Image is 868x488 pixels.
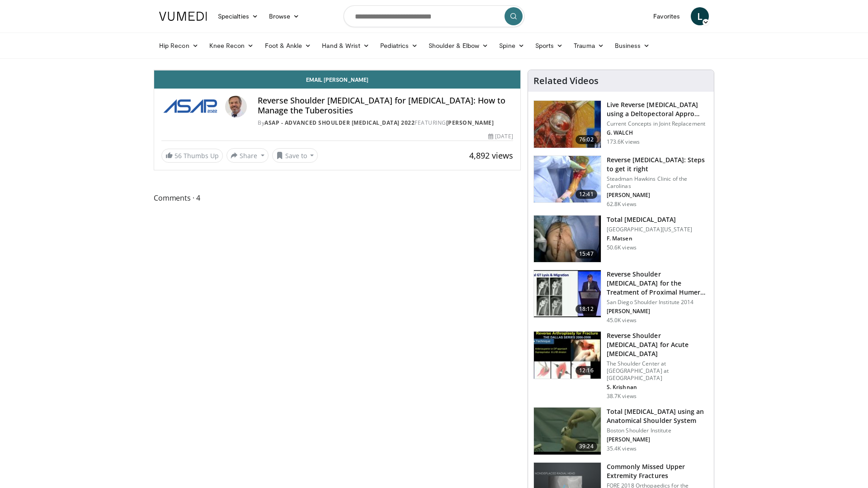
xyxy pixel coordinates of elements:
[533,100,708,148] a: 76:02 Live Reverse [MEDICAL_DATA] using a Deltopectoral Appro… Current Concepts in Joint Replacem...
[607,201,637,208] p: 62.8K views
[533,270,708,324] a: 18:12 Reverse Shoulder [MEDICAL_DATA] for the Treatment of Proximal Humeral … San Diego Shoulder ...
[607,393,637,400] p: 38.7K views
[607,360,708,382] p: The Shoulder Center at [GEOGRAPHIC_DATA] at [GEOGRAPHIC_DATA]
[607,244,637,251] p: 50.6K views
[344,5,524,27] input: Search topics, interventions
[533,407,708,455] a: 39:24 Total [MEDICAL_DATA] using an Anatomical Shoulder System Boston Shoulder Institute [PERSON_...
[533,331,708,400] a: 12:16 Reverse Shoulder [MEDICAL_DATA] for Acute [MEDICAL_DATA] The Shoulder Center at [GEOGRAPHIC...
[607,445,637,452] p: 35.4K views
[534,408,601,455] img: 38824_0000_3.png.150x105_q85_crop-smart_upscale.jpg
[607,407,708,425] h3: Total [MEDICAL_DATA] using an Anatomical Shoulder System
[607,270,708,297] h3: Reverse Shoulder [MEDICAL_DATA] for the Treatment of Proximal Humeral …
[607,138,640,145] p: 173.6K views
[175,151,182,160] span: 56
[488,132,513,141] div: [DATE]
[576,135,597,144] span: 76:02
[534,216,601,263] img: 38826_0000_3.png.150x105_q85_crop-smart_upscale.jpg
[568,37,609,55] a: Trauma
[225,96,247,117] img: Avatar
[316,37,375,55] a: Hand & Wrist
[607,129,708,136] p: G. WALCH
[264,119,415,127] a: ASAP - Advanced Shoulder [MEDICAL_DATA] 2022
[159,12,207,21] img: VuMedi Logo
[576,249,597,258] span: 15:47
[533,75,599,86] h4: Related Videos
[226,148,269,163] button: Share
[607,175,708,190] p: Steadman Hawkins Clinic of the Carolinas
[494,37,529,55] a: Spine
[533,215,708,263] a: 15:47 Total [MEDICAL_DATA] [GEOGRAPHIC_DATA][US_STATE] F. Matsen 50.6K views
[154,70,520,89] a: Email [PERSON_NAME]
[534,101,601,148] img: 684033_3.png.150x105_q85_crop-smart_upscale.jpg
[204,37,259,55] a: Knee Recon
[607,100,708,118] h3: Live Reverse [MEDICAL_DATA] using a Deltopectoral Appro…
[264,7,305,25] a: Browse
[530,37,569,55] a: Sports
[607,192,708,199] p: [PERSON_NAME]
[607,317,637,324] p: 45.0K views
[154,37,204,55] a: Hip Recon
[576,305,597,314] span: 18:12
[607,308,708,315] p: [PERSON_NAME]
[161,149,223,163] a: 56 Thumbs Up
[469,150,513,161] span: 4,892 views
[607,331,708,358] h3: Reverse Shoulder [MEDICAL_DATA] for Acute [MEDICAL_DATA]
[272,148,318,163] button: Save to
[691,7,709,25] a: L
[607,215,692,224] h3: Total [MEDICAL_DATA]
[576,366,597,375] span: 12:16
[534,156,601,203] img: 326034_0000_1.png.150x105_q85_crop-smart_upscale.jpg
[607,235,692,242] p: F. Matsen
[154,192,521,204] span: Comments 4
[534,332,601,379] img: butch_reverse_arthroplasty_3.png.150x105_q85_crop-smart_upscale.jpg
[161,96,222,117] img: ASAP - Advanced Shoulder ArthroPlasty 2022
[258,96,513,115] h4: Reverse Shoulder [MEDICAL_DATA] for [MEDICAL_DATA]: How to Manage the Tuberosities
[576,190,597,199] span: 12:41
[212,7,264,25] a: Specialties
[607,120,708,127] p: Current Concepts in Joint Replacement
[259,37,317,55] a: Foot & Ankle
[607,384,708,391] p: S. Krishnan
[423,37,494,55] a: Shoulder & Elbow
[446,119,494,127] a: [PERSON_NAME]
[648,7,685,25] a: Favorites
[607,299,708,306] p: San Diego Shoulder Institute 2014
[609,37,656,55] a: Business
[607,436,708,443] p: [PERSON_NAME]
[607,462,708,480] h3: Commonly Missed Upper Extremity Fractures
[533,155,708,208] a: 12:41 Reverse [MEDICAL_DATA]: Steps to get it right Steadman Hawkins Clinic of the Carolinas [PER...
[534,270,601,317] img: Q2xRg7exoPLTwO8X4xMDoxOjA4MTsiGN.150x105_q85_crop-smart_upscale.jpg
[375,37,423,55] a: Pediatrics
[607,226,692,233] p: [GEOGRAPHIC_DATA][US_STATE]
[258,119,513,127] div: By FEATURING
[576,442,597,451] span: 39:24
[607,155,708,174] h3: Reverse [MEDICAL_DATA]: Steps to get it right
[607,427,708,434] p: Boston Shoulder Institute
